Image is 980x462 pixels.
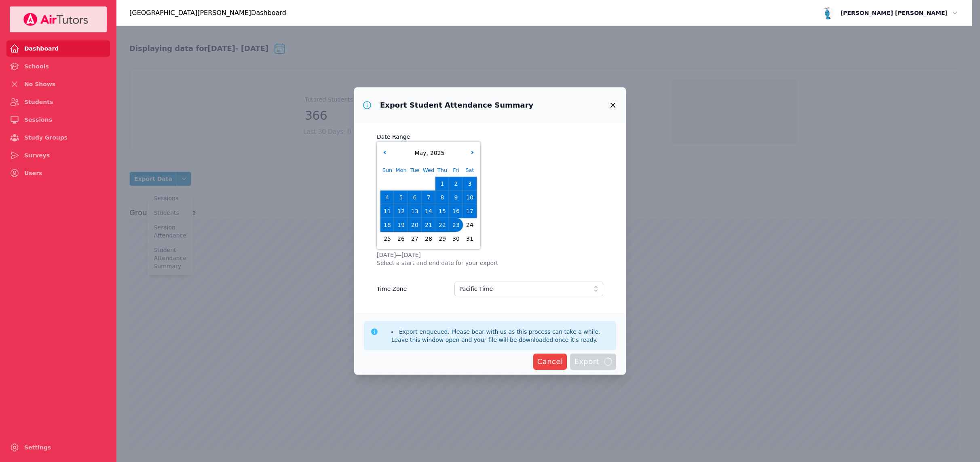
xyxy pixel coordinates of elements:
[435,218,449,232] div: Choose Thursday May 22 of 2025
[382,219,393,231] span: 18
[422,177,435,191] div: Choose Wednesday April 30 of 2025
[422,163,435,177] div: Wed
[435,232,449,246] div: Choose Thursday May 29 of 2025
[380,232,394,246] div: Choose Sunday May 25 of 2025
[395,219,407,231] span: 19
[449,232,463,246] div: Choose Friday May 30 of 2025
[380,100,533,110] h3: Export Student Attendance Summary
[423,219,434,231] span: 21
[377,251,603,259] span: [DATE] — [DATE]
[821,6,834,19] img: avatar
[422,191,435,204] div: Choose Wednesday May 07 of 2025
[437,219,448,231] span: 22
[463,232,477,246] div: Choose Saturday May 31 of 2025
[463,163,477,177] div: Sat
[6,165,110,181] a: Users
[408,218,422,232] div: Choose Tuesday May 20 of 2025
[394,191,408,204] div: Choose Monday May 05 of 2025
[6,112,110,128] a: Sessions
[395,233,407,244] span: 26
[450,192,462,203] span: 9
[6,129,110,146] a: Study Groups
[394,163,408,177] div: Mon
[382,192,393,203] span: 4
[6,439,110,456] a: Settings
[449,191,463,204] div: Choose Friday May 09 of 2025
[382,233,393,244] span: 25
[423,192,434,203] span: 7
[463,204,477,218] div: Choose Saturday May 17 of 2025
[841,8,948,18] span: [PERSON_NAME] [PERSON_NAME]
[422,218,435,232] div: Choose Wednesday May 21 of 2025
[435,204,449,218] div: Choose Thursday May 15 of 2025
[412,150,426,156] span: May
[395,192,407,203] span: 5
[533,354,567,370] button: Cancel
[435,177,449,191] div: Choose Thursday May 01 of 2025
[450,233,462,244] span: 30
[409,206,420,217] span: 13
[380,163,394,177] div: Sun
[422,232,435,246] div: Choose Wednesday May 28 of 2025
[450,206,462,217] span: 16
[422,204,435,218] div: Choose Wednesday May 14 of 2025
[464,192,475,203] span: 10
[409,233,420,244] span: 27
[437,233,448,244] span: 29
[408,177,422,191] div: Choose Tuesday April 29 of 2025
[409,219,420,231] span: 20
[394,177,408,191] div: Choose Monday April 28 of 2025
[423,206,434,217] span: 14
[380,204,394,218] div: Choose Sunday May 11 of 2025
[408,232,422,246] div: Choose Tuesday May 27 of 2025
[6,58,110,74] a: Schools
[437,206,448,217] span: 15
[382,206,393,217] span: 11
[6,147,110,163] a: Surveys
[394,204,408,218] div: Choose Monday May 12 of 2025
[428,150,445,156] span: 2025
[437,192,448,203] span: 8
[463,218,477,232] div: Choose Saturday May 24 of 2025
[394,232,408,246] div: Choose Monday May 26 of 2025
[449,177,463,191] div: Choose Friday May 02 of 2025
[449,163,463,177] div: Fri
[380,218,394,232] div: Choose Sunday May 18 of 2025
[450,178,462,189] span: 2
[412,149,444,157] div: ,
[395,206,407,217] span: 12
[408,163,422,177] div: Tue
[459,284,493,294] span: Pacific Time
[23,13,89,26] img: Your Company
[464,178,475,189] span: 3
[380,191,394,204] div: Choose Sunday May 04 of 2025
[463,191,477,204] div: Choose Saturday May 10 of 2025
[6,94,110,110] a: Students
[435,163,449,177] div: Thu
[6,40,110,57] a: Dashboard
[377,282,448,294] label: Time Zone
[464,206,475,217] span: 17
[377,259,603,267] span: Select a start and end date for your export
[437,178,448,189] span: 1
[423,233,434,244] span: 28
[408,191,422,204] div: Choose Tuesday May 06 of 2025
[394,218,408,232] div: Choose Monday May 19 of 2025
[377,129,603,142] label: Date Range
[391,328,610,344] li: Export enqueued. Please bear with us as this process can take a while. Leave this window open and...
[574,356,612,367] span: Export
[463,177,477,191] div: Choose Saturday May 03 of 2025
[435,191,449,204] div: Choose Thursday May 08 of 2025
[449,218,463,232] div: Choose Friday May 23 of 2025
[409,192,420,203] span: 6
[6,76,110,92] a: No Shows
[570,354,616,370] button: Export
[450,219,462,231] span: 23
[464,219,475,231] span: 24
[408,204,422,218] div: Choose Tuesday May 13 of 2025
[537,356,563,367] span: Cancel
[454,282,603,296] button: Pacific Time
[380,177,394,191] div: Choose Sunday April 27 of 2025
[464,233,475,244] span: 31
[449,204,463,218] div: Choose Friday May 16 of 2025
